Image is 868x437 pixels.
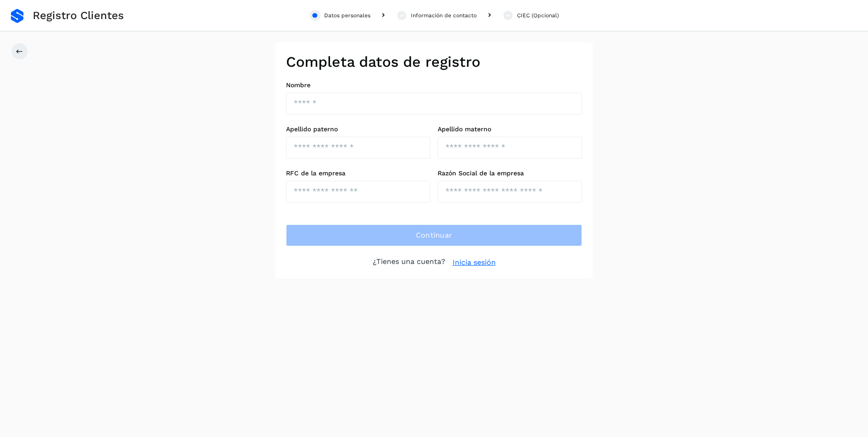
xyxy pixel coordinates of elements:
h2: Completa datos de registro [286,53,582,70]
span: Registro Clientes [33,9,124,22]
button: Continuar [286,224,582,246]
label: RFC de la empresa [286,169,430,177]
div: Información de contacto [411,11,477,20]
span: Continuar [416,230,453,240]
div: Datos personales [324,11,370,20]
label: Nombre [286,81,582,89]
p: ¿Tienes una cuenta? [373,257,445,268]
label: Apellido materno [438,125,582,133]
label: Razón Social de la empresa [438,169,582,177]
a: Inicia sesión [453,257,496,268]
div: CIEC (Opcional) [517,11,559,20]
label: Apellido paterno [286,125,430,133]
